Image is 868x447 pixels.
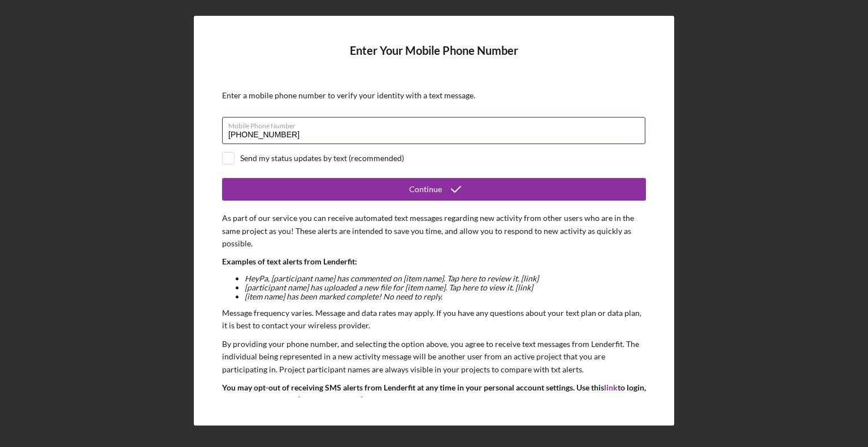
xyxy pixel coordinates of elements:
li: [participant name] has uploaded a new file for [item name]. Tap here to view it. [link] [245,283,646,292]
h4: Enter Your Mobile Phone Number [222,44,646,74]
li: Hey Pa , [participant name] has commented on [item name]. Tap here to review it. [link] [245,274,646,283]
div: Enter a mobile phone number to verify your identity with a text message. [222,91,646,100]
p: As part of our service you can receive automated text messages regarding new activity from other ... [222,212,646,250]
li: [item name] has been marked complete! No need to reply. [245,292,646,301]
p: You may opt-out of receiving SMS alerts from Lenderfit at any time in your personal account setti... [222,381,646,432]
div: Send my status updates by text (recommended) [240,154,404,163]
p: Examples of text alerts from Lenderfit: [222,255,646,268]
a: [DOMAIN_NAME] [298,395,363,405]
label: Mobile Phone Number [228,118,645,130]
p: By providing your phone number, and selecting the option above, you agree to receive text message... [222,338,646,376]
a: link [604,383,618,392]
div: Continue [409,178,442,201]
button: Continue [222,178,646,201]
p: Message frequency varies. Message and data rates may apply. If you have any questions about your ... [222,307,646,332]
